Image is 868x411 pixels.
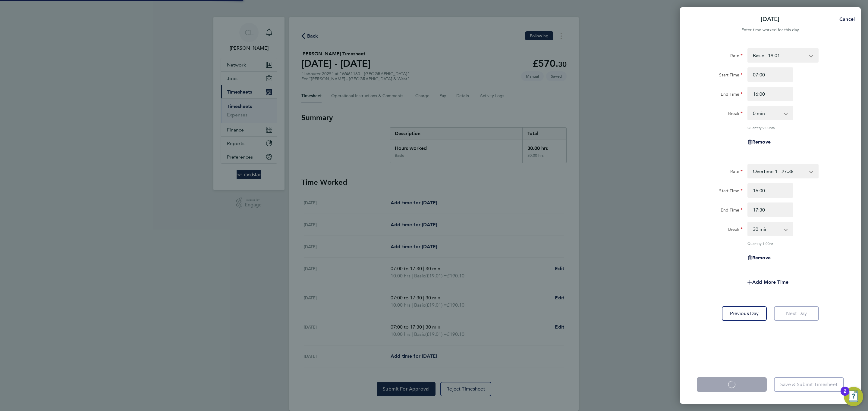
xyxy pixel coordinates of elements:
input: E.g. 18:00 [747,87,793,101]
div: Quantity: hr [747,241,819,246]
span: Previous Day [730,311,759,317]
label: End Time [721,91,743,99]
div: 2 [844,391,846,399]
label: Break [728,111,743,118]
label: Start Time [719,188,743,195]
input: E.g. 08:00 [747,183,793,198]
span: Remove [752,139,771,145]
button: Add More Time [747,280,788,285]
div: Quantity: hrs [747,125,819,130]
div: Enter time worked for this day. [680,26,861,34]
label: Break [728,227,743,234]
p: [DATE] [761,15,779,23]
button: Cancel [830,13,861,25]
span: 9.00 [763,125,770,130]
button: Open Resource Center, 2 new notifications [844,387,863,406]
span: Cancel [838,16,855,22]
span: Remove [752,255,771,261]
label: Rate [730,169,743,176]
input: E.g. 18:00 [747,202,793,217]
label: Start Time [719,72,743,79]
span: Add More Time [752,279,788,285]
label: End Time [721,207,743,215]
button: Remove [747,255,771,260]
span: 1.00 [763,241,770,246]
button: Previous Day [722,306,767,321]
label: Rate [730,53,743,60]
input: E.g. 08:00 [747,67,793,82]
button: Remove [747,140,771,144]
